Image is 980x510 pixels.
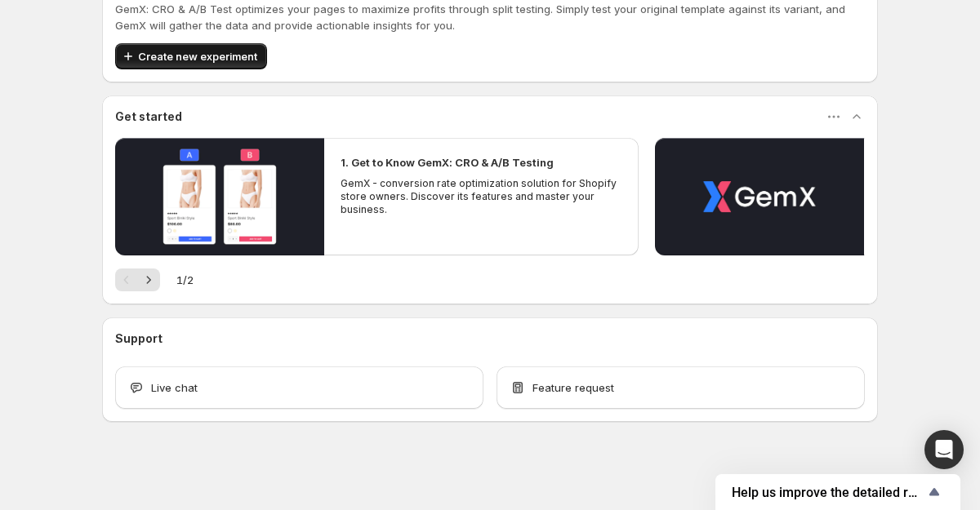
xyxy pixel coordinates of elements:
[732,482,944,502] button: Show survey - Help us improve the detailed report for A/B campaigns
[115,109,182,125] h3: Get started
[732,485,924,500] span: Help us improve the detailed report for A/B campaigns
[532,379,614,396] span: Feature request
[176,272,194,288] span: 1 / 2
[115,138,324,255] button: Play video
[137,268,160,291] button: Next
[151,379,198,396] span: Live chat
[115,43,267,69] button: Create new experiment
[924,430,964,469] div: Open Intercom Messenger
[138,48,257,64] span: Create new experiment
[341,177,621,216] p: GemX - conversion rate optimization solution for Shopify store owners. Discover its features and ...
[115,268,160,291] nav: Pagination
[115,1,865,33] p: GemX: CRO & A/B Test optimizes your pages to maximize profits through split testing. Simply test ...
[341,154,554,171] h2: 1. Get to Know GemX: CRO & A/B Testing
[115,330,163,347] h3: Support
[655,138,864,255] button: Play video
